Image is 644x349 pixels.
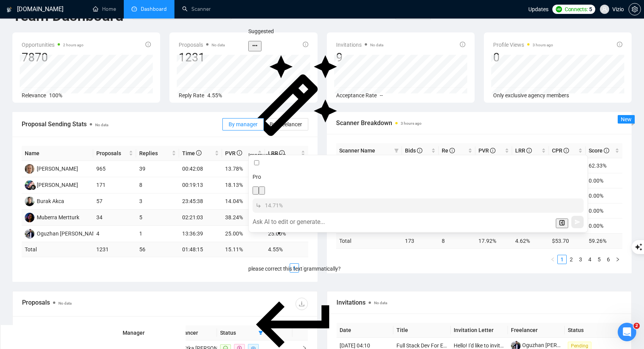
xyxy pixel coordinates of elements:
[37,181,78,189] div: [PERSON_NAME]
[222,177,265,193] td: 18.13%
[508,323,565,338] th: Freelancer
[93,177,136,193] td: 171
[478,147,495,154] span: PVR
[179,177,222,193] td: 00:19:13
[586,158,622,173] td: 62.33%
[95,123,108,127] span: No data
[93,210,136,226] td: 34
[417,148,422,153] span: info-circle
[548,255,557,264] button: left
[93,242,136,257] td: 1231
[179,161,222,177] td: 00:42:08
[556,6,562,12] img: upwork-logo.png
[548,255,557,264] li: Previous Page
[136,242,179,257] td: 56
[136,177,179,193] td: 8
[337,298,622,307] span: Invitations
[136,161,179,177] td: 39
[589,5,592,14] span: 5
[25,213,34,222] img: MM
[339,147,375,154] span: Scanner Name
[336,50,383,65] div: 9
[405,147,422,154] span: Bids
[279,150,285,156] span: info-circle
[182,150,202,156] span: Time
[136,226,179,242] td: 1
[568,342,594,349] a: Pending
[511,342,587,348] a: Oguzhan [PERSON_NAME]
[136,210,179,226] td: 5
[22,50,84,65] div: 7870
[564,148,569,153] span: info-circle
[528,6,548,12] span: Updates
[374,301,387,305] span: No data
[25,180,34,190] img: SM
[401,121,422,125] time: 3 hours ago
[557,255,567,264] li: 1
[182,6,211,12] a: searchScanner
[229,121,258,127] span: By manager
[237,150,242,156] span: info-circle
[222,242,265,257] td: 15.11 %
[613,255,622,264] li: Next Page
[586,218,622,233] td: 0.00%
[25,165,78,171] a: SK[PERSON_NAME]
[552,147,569,154] span: CPR
[576,255,585,264] a: 3
[179,242,222,257] td: 01:48:15
[93,146,136,161] th: Proposals
[179,92,204,98] span: Reply Rate
[451,323,508,338] th: Invitation Letter
[7,3,12,16] img: logo
[132,6,137,12] span: dashboard
[475,233,512,248] td: 17.92 %
[139,149,170,158] span: Replies
[629,3,641,15] button: setting
[93,161,136,177] td: 965
[604,148,609,153] span: info-circle
[136,146,179,161] th: Replies
[25,229,34,239] img: OT
[179,40,225,49] span: Proposals
[179,226,222,242] td: 13:36:39
[123,329,157,337] span: Manager
[222,193,265,210] td: 14.04%
[141,6,167,12] span: Dashboard
[604,255,613,264] a: 6
[550,257,555,262] span: left
[179,50,225,65] div: 1231
[136,193,179,210] td: 3
[25,164,34,174] img: SK
[212,43,225,47] span: No data
[449,148,455,153] span: info-circle
[586,233,622,248] td: 59.26 %
[49,92,62,98] span: 100%
[145,42,151,47] span: info-circle
[93,226,136,242] td: 4
[336,233,402,248] td: Total
[380,92,383,98] span: --
[179,193,222,210] td: 23:45:38
[586,188,622,203] td: 0.00%
[93,6,116,12] a: homeHome
[586,255,594,264] a: 4
[179,210,222,226] td: 02:21:03
[585,255,594,264] li: 4
[515,147,532,154] span: LRR
[549,233,586,248] td: $ 53.70
[96,149,127,158] span: Proposals
[337,323,394,338] th: Date
[37,164,78,173] div: [PERSON_NAME]
[25,230,101,236] a: OTOguzhan [PERSON_NAME]
[225,150,242,156] span: PVR
[393,145,400,156] span: filter
[222,226,265,242] td: 25.00%
[565,323,622,338] th: Status
[22,242,93,257] td: Total
[589,147,609,154] span: Score
[567,255,576,264] li: 2
[629,6,641,12] span: setting
[602,7,607,12] span: user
